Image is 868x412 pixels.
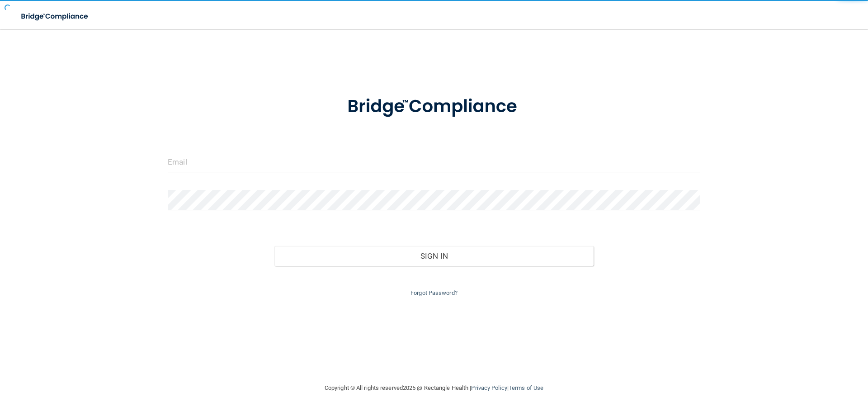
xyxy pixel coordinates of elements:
img: bridge_compliance_login_screen.278c3ca4.svg [329,83,539,130]
input: Email [168,152,700,172]
div: Copyright © All rights reserved 2025 @ Rectangle Health | | [269,374,599,403]
button: Sign In [274,246,594,266]
img: bridge_compliance_login_screen.278c3ca4.svg [14,7,97,26]
a: Terms of Use [509,384,543,391]
a: Forgot Password? [410,289,458,296]
a: Privacy Policy [471,384,507,391]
